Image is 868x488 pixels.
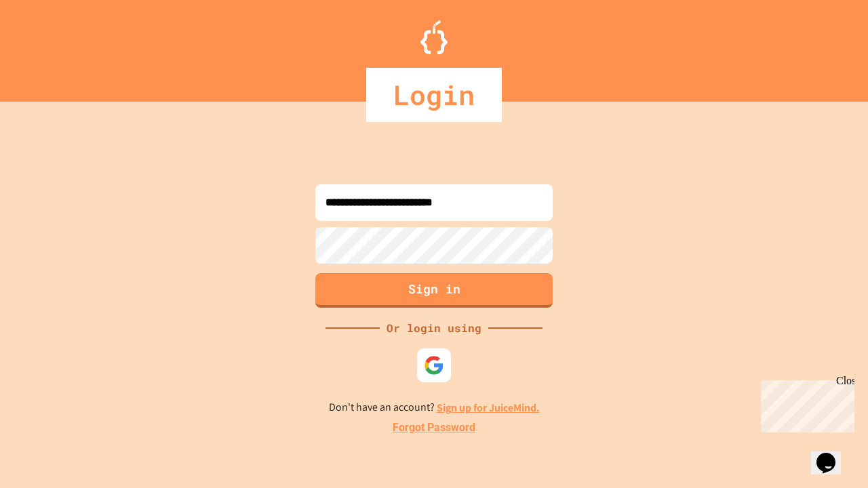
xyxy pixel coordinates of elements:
div: Chat with us now!Close [5,5,94,86]
iframe: chat widget [755,375,854,432]
button: Sign in [315,273,553,308]
div: Or login using [380,320,488,336]
a: Forgot Password [393,420,475,436]
a: Sign up for JuiceMind. [437,401,540,415]
div: Login [366,68,502,122]
img: google-icon.svg [424,355,444,375]
img: Logo.svg [420,20,448,54]
iframe: chat widget [811,434,854,474]
p: Don't have an account? [329,399,540,416]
